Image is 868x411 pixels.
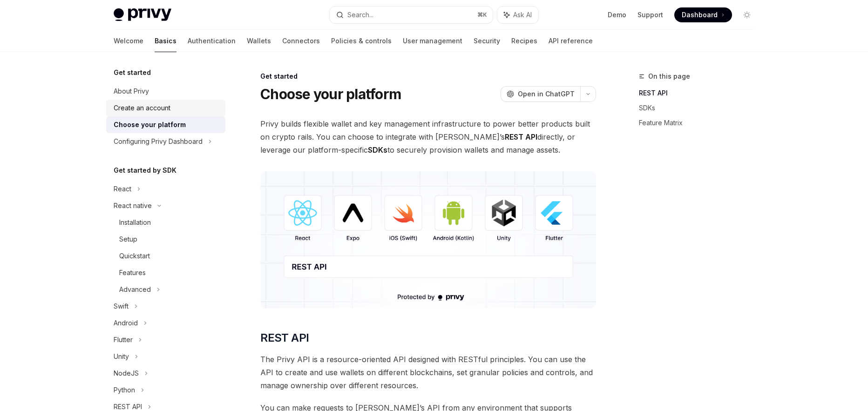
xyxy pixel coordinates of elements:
button: Open in ChatGPT [501,86,580,102]
div: Unity [114,351,129,362]
div: Configuring Privy Dashboard [114,136,203,147]
a: Quickstart [106,248,225,264]
div: Android [114,317,138,329]
span: Open in ChatGPT [518,89,575,99]
img: light logo [114,8,171,21]
a: Demo [608,10,626,20]
a: Wallets [247,30,271,52]
a: Create an account [106,100,225,116]
div: NodeJS [114,368,139,379]
span: Dashboard [682,10,718,20]
a: Security [474,30,500,52]
a: Installation [106,214,225,231]
div: Advanced [119,284,151,295]
span: REST API [260,330,309,345]
div: Swift [114,301,129,312]
a: About Privy [106,83,225,100]
a: Basics [155,30,176,52]
div: Python [114,384,135,396]
span: ⌘ K [477,11,487,19]
a: Support [637,10,663,20]
div: Get started [260,72,596,81]
a: User management [403,30,462,52]
a: Dashboard [674,7,732,22]
div: About Privy [114,86,149,97]
a: Welcome [114,30,143,52]
a: API reference [549,30,593,52]
span: The Privy API is a resource-oriented API designed with RESTful principles. You can use the API to... [260,353,596,392]
h5: Get started [114,67,151,78]
span: Privy builds flexible wallet and key management infrastructure to power better products built on ... [260,117,596,156]
div: React native [114,200,152,211]
a: Choose your platform [106,116,225,133]
a: Feature Matrix [639,115,762,130]
a: Connectors [282,30,320,52]
div: Search... [347,9,373,20]
button: Search...⌘K [330,7,493,23]
div: Setup [119,234,137,245]
a: Recipes [511,30,537,52]
div: Installation [119,217,151,228]
a: Authentication [188,30,236,52]
div: Quickstart [119,250,150,262]
button: Ask AI [497,7,538,23]
div: Flutter [114,334,133,345]
div: Create an account [114,102,170,114]
h1: Choose your platform [260,86,401,102]
a: Policies & controls [331,30,392,52]
span: On this page [648,71,690,82]
span: Ask AI [513,10,532,20]
h5: Get started by SDK [114,165,176,176]
a: REST API [639,86,762,101]
a: Features [106,264,225,281]
div: React [114,183,131,195]
div: Choose your platform [114,119,186,130]
a: SDKs [639,101,762,115]
strong: SDKs [368,145,387,155]
a: Setup [106,231,225,248]
strong: REST API [505,132,537,141]
div: Features [119,267,146,278]
img: images/Platform2.png [260,171,596,308]
button: Toggle dark mode [739,7,754,22]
